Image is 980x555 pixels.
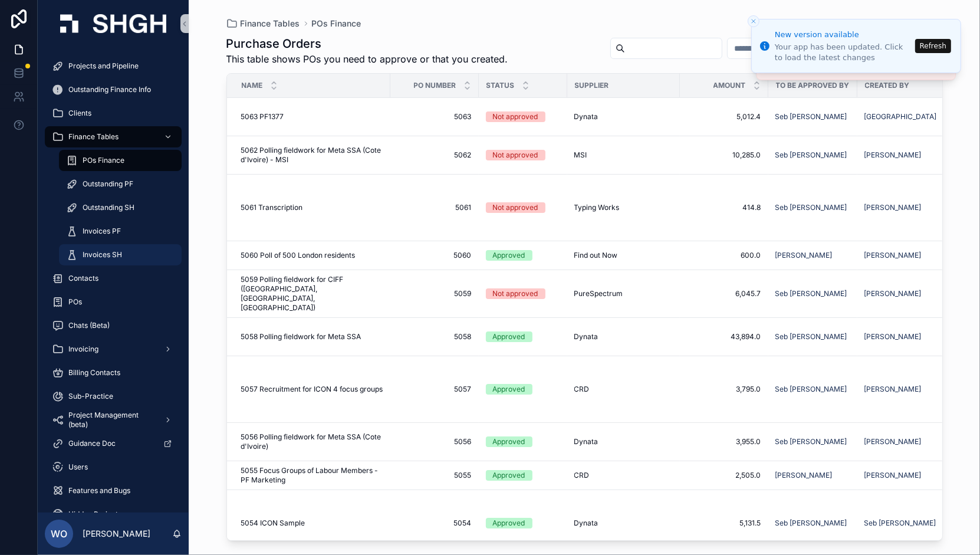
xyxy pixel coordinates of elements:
[397,112,472,121] a: 5063
[775,251,833,260] a: [PERSON_NAME]
[864,203,922,212] span: [PERSON_NAME]
[45,291,182,313] a: POs
[864,437,922,446] span: [PERSON_NAME]
[68,297,82,307] span: POs
[241,112,284,121] span: 5063 PF1377
[83,156,124,165] span: POs Finance
[864,385,939,394] a: [PERSON_NAME]
[493,518,525,528] div: Approved
[59,244,182,265] a: Invoices SH
[713,81,746,90] span: Amount
[397,332,472,341] span: 5058
[241,518,383,528] a: 5054 ICON Sample
[574,150,673,160] a: MSI
[45,55,182,77] a: Projects and Pipeline
[493,150,538,160] div: Not approved
[241,251,383,260] a: 5060 Poll of 500 London residents
[864,150,939,160] a: [PERSON_NAME]
[864,471,922,480] a: [PERSON_NAME]
[574,385,590,394] span: CRD
[775,112,847,121] a: Seb [PERSON_NAME]
[241,385,383,394] a: 5057 Recruitment for ICON 4 focus groups
[574,251,673,260] a: Find out Now
[687,251,761,260] a: 600.0
[775,112,850,121] a: Seb [PERSON_NAME]
[775,150,847,160] a: Seb [PERSON_NAME]
[864,251,922,260] span: [PERSON_NAME]
[312,18,361,29] span: POs Finance
[687,385,761,394] span: 3,795.0
[493,470,525,481] div: Approved
[493,111,538,122] div: Not approved
[864,385,922,394] a: [PERSON_NAME]
[864,112,937,121] a: [GEOGRAPHIC_DATA]
[687,112,761,121] a: 5,012.4
[775,42,912,63] div: Your app has been updated. Click to load the latest changes
[241,332,383,341] a: 5058 Polling fieldwork for Meta SSA
[83,528,150,540] p: [PERSON_NAME]
[397,289,472,298] span: 5059
[68,274,98,283] span: Contacts
[687,203,761,212] a: 414.8
[486,81,515,90] span: Status
[486,436,560,447] a: Approved
[864,518,939,528] a: Seb [PERSON_NAME]
[775,385,850,394] a: Seb [PERSON_NAME]
[775,385,847,394] span: Seb [PERSON_NAME]
[83,203,134,212] span: Outstanding SH
[486,470,560,481] a: Approved
[574,150,587,160] span: MSI
[68,410,154,429] span: Project Management (beta)
[748,15,759,27] button: Close toast
[226,35,508,52] h1: Purchase Orders
[864,332,939,341] a: [PERSON_NAME]
[486,518,560,528] a: Approved
[864,112,939,121] a: [GEOGRAPHIC_DATA]
[574,112,598,121] span: Dynata
[226,52,508,66] span: This table shows POs you need to approve or that you created.
[45,409,182,431] a: Project Management (beta)
[687,332,761,341] a: 43,894.0
[45,79,182,100] a: Outstanding Finance Info
[397,471,472,480] a: 5055
[241,146,383,165] a: 5062 Polling fieldwork for Meta SSA (Cote d'Ivoire) - MSI
[864,251,939,260] a: [PERSON_NAME]
[775,518,847,528] a: Seb [PERSON_NAME]
[775,332,850,341] a: Seb [PERSON_NAME]
[241,18,300,29] span: Finance Tables
[486,111,560,122] a: Not approved
[241,432,383,451] span: 5056 Polling fieldwork for Meta SSA (Cote d'Ivoire)
[775,518,850,528] a: Seb [PERSON_NAME]
[68,439,116,448] span: Guidance Doc
[776,81,850,90] span: To be Approved By
[486,202,560,213] a: Not approved
[574,332,673,341] a: Dynata
[775,437,850,446] a: Seb [PERSON_NAME]
[59,221,182,242] a: Invoices PF
[45,504,182,525] a: Hidden Projects
[775,471,833,480] span: [PERSON_NAME]
[45,386,182,407] a: Sub-Practice
[59,197,182,218] a: Outstanding SH
[864,437,939,446] a: [PERSON_NAME]
[68,392,113,401] span: Sub-Practice
[241,275,383,313] span: 5059 Polling fieldwork for CIFF ([GEOGRAPHIC_DATA], [GEOGRAPHIC_DATA], [GEOGRAPHIC_DATA])
[60,14,166,33] img: App logo
[486,384,560,395] a: Approved
[775,437,847,446] a: Seb [PERSON_NAME]
[864,203,939,212] a: [PERSON_NAME]
[574,471,673,480] a: CRD
[775,289,847,298] a: Seb [PERSON_NAME]
[574,437,598,446] span: Dynata
[241,332,361,341] span: 5058 Polling fieldwork for Meta SSA
[397,150,472,160] a: 5062
[864,332,922,341] a: [PERSON_NAME]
